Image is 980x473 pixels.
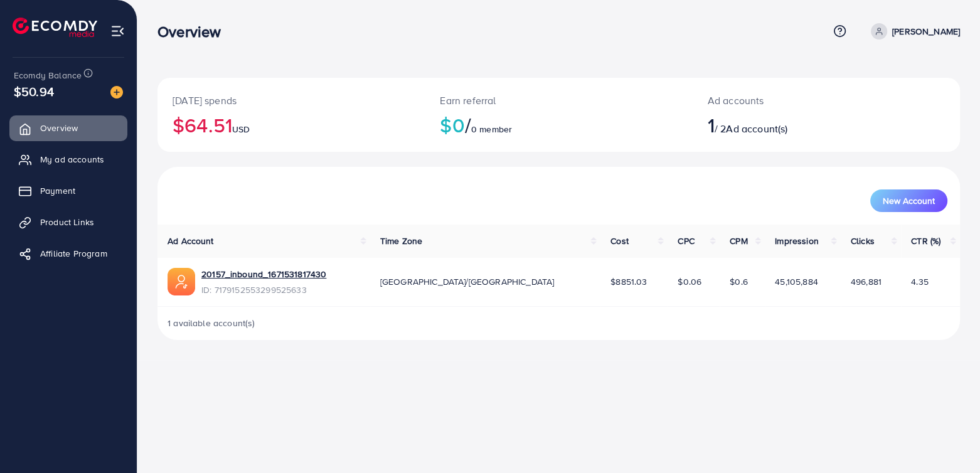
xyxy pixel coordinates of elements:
[911,235,940,247] span: CTR (%)
[726,122,787,136] span: Ad account(s)
[870,189,947,212] button: New Account
[173,93,410,108] p: [DATE] spends
[678,275,701,288] span: $0.06
[471,123,512,136] span: 0 member
[775,275,818,288] span: 45,105,884
[465,110,471,139] span: /
[927,417,971,464] iframe: Chat
[892,24,960,39] p: [PERSON_NAME]
[866,23,960,40] a: [PERSON_NAME]
[9,115,127,141] a: Overview
[201,284,326,296] span: ID: 7179152553299525633
[110,24,125,38] img: menu
[168,317,255,329] span: 1 available account(s)
[440,113,677,137] h2: $0
[380,275,555,288] span: [GEOGRAPHIC_DATA]/[GEOGRAPHIC_DATA]
[730,275,748,288] span: $0.6
[13,18,97,37] img: logo
[232,123,250,136] span: USD
[380,235,422,247] span: Time Zone
[40,184,75,197] span: Payment
[40,247,107,260] span: Affiliate Program
[110,86,123,98] img: image
[9,178,127,203] a: Payment
[708,93,878,108] p: Ad accounts
[14,82,54,100] span: $50.94
[708,113,878,137] h2: / 2
[610,235,629,247] span: Cost
[911,275,929,288] span: 4.35
[9,147,127,172] a: My ad accounts
[40,216,94,228] span: Product Links
[851,235,875,247] span: Clicks
[168,268,195,295] img: ic-ads-acc.e4c84228.svg
[883,196,935,205] span: New Account
[851,275,881,288] span: 496,881
[201,268,326,280] a: 20157_inbound_1671531817430
[40,122,78,134] span: Overview
[775,235,819,247] span: Impression
[730,235,747,247] span: CPM
[40,153,104,166] span: My ad accounts
[173,113,410,137] h2: $64.51
[168,235,214,247] span: Ad Account
[708,110,715,139] span: 1
[678,235,694,247] span: CPC
[14,69,82,82] span: Ecomdy Balance
[440,93,677,108] p: Earn referral
[9,210,127,235] a: Product Links
[610,275,647,288] span: $8851.03
[9,241,127,266] a: Affiliate Program
[157,23,231,41] h3: Overview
